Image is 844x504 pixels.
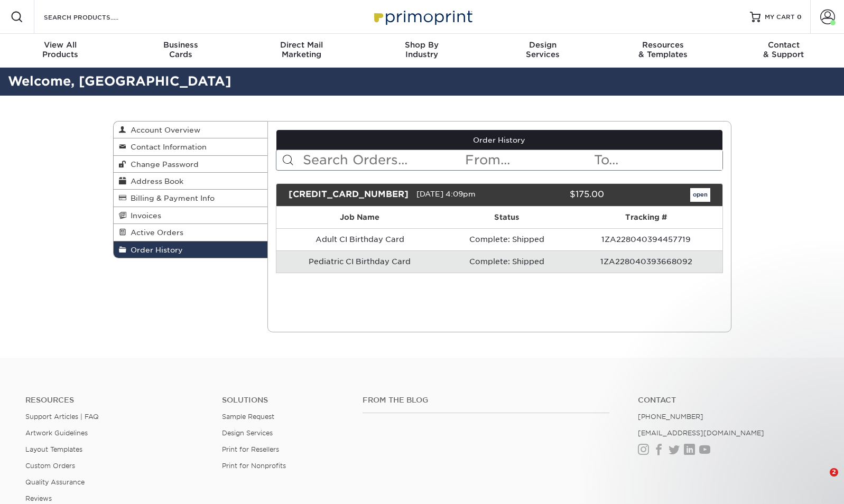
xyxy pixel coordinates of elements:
[603,40,724,50] span: Resources
[603,34,724,68] a: Resources& Templates
[570,228,722,250] td: 1ZA228040394457719
[222,396,347,405] h4: Solutions
[593,150,722,170] input: To...
[361,40,482,50] span: Shop By
[25,396,206,405] h4: Resources
[443,207,570,228] th: Status
[114,173,268,190] a: Address Book
[222,429,273,437] a: Design Services
[120,40,241,59] div: Cards
[724,40,844,59] div: & Support
[114,224,268,241] a: Active Orders
[241,34,361,68] a: Direct MailMarketing
[506,188,612,202] div: $175.00
[443,250,570,273] td: Complete: Shipped
[276,130,722,150] a: Order History
[361,40,482,59] div: Industry
[126,228,183,237] span: Active Orders
[570,250,722,273] td: 1ZA228040393668092
[724,40,844,50] span: Contact
[690,188,710,202] a: open
[483,40,603,50] span: Design
[222,445,279,453] a: Print for Resellers
[808,468,833,493] iframe: Intercom live chat
[114,241,268,258] a: Order History
[363,396,609,405] h4: From the Blog
[126,211,161,220] span: Invoices
[724,34,844,68] a: Contact& Support
[126,126,200,134] span: Account Overview
[443,228,570,250] td: Complete: Shipped
[603,40,724,59] div: & Templates
[25,478,85,486] a: Quality Assurance
[830,468,838,477] span: 2
[25,462,75,470] a: Custom Orders
[276,228,443,250] td: Adult CI Birthday Card
[276,250,443,273] td: Pediatric CI Birthday Card
[126,143,207,151] span: Contact Information
[222,462,286,470] a: Print for Nonprofits
[114,156,268,173] a: Change Password
[464,150,593,170] input: From...
[126,246,183,254] span: Order History
[126,160,199,169] span: Change Password
[25,445,82,453] a: Layout Templates
[281,188,416,202] div: [CREDIT_CARD_NUMBER]
[114,207,268,224] a: Invoices
[43,11,146,23] input: SEARCH PRODUCTS.....
[765,13,795,22] span: MY CART
[797,13,802,21] span: 0
[126,177,183,185] span: Address Book
[483,40,603,59] div: Services
[25,413,99,421] a: Support Articles | FAQ
[483,34,603,68] a: DesignServices
[276,207,443,228] th: Job Name
[114,122,268,138] a: Account Overview
[369,5,475,28] img: Primoprint
[25,429,88,437] a: Artwork Guidelines
[361,34,482,68] a: Shop ByIndustry
[120,34,241,68] a: BusinessCards
[302,150,464,170] input: Search Orders...
[25,494,52,502] a: Reviews
[416,190,476,198] span: [DATE] 4:09pm
[114,190,268,207] a: Billing & Payment Info
[120,40,241,50] span: Business
[126,194,215,202] span: Billing & Payment Info
[241,40,361,50] span: Direct Mail
[114,138,268,155] a: Contact Information
[570,207,722,228] th: Tracking #
[222,413,274,421] a: Sample Request
[241,40,361,59] div: Marketing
